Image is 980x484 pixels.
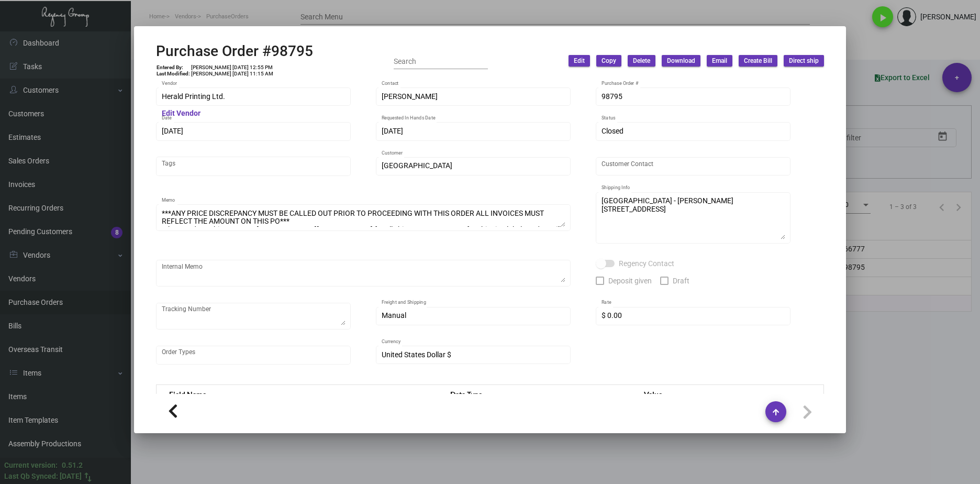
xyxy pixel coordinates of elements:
[784,55,824,67] button: Direct ship
[596,55,621,67] button: Copy
[162,109,201,118] mat-hint: Edit Vendor
[157,385,440,403] th: Field Name
[633,385,823,403] th: Value
[440,385,633,403] th: Data Type
[633,57,650,65] span: Delete
[574,57,585,65] span: Edit
[191,71,274,77] td: [PERSON_NAME] [DATE] 11:15 AM
[191,64,274,71] td: [PERSON_NAME] [DATE] 12:55 PM
[602,127,623,135] span: Closed
[156,64,191,71] td: Entered By:
[382,311,406,320] span: Manual
[569,55,590,67] button: Edit
[4,471,82,482] div: Last Qb Synced: [DATE]
[156,71,191,77] td: Last Modified:
[62,460,83,471] div: 0.51.2
[667,57,695,65] span: Download
[619,257,674,270] span: Regency Contact
[628,55,655,67] button: Delete
[4,460,58,471] div: Current version:
[712,57,727,65] span: Email
[156,42,313,60] h2: Purchase Order #98795
[707,55,732,67] button: Email
[789,57,819,65] span: Direct ship
[662,55,700,67] button: Download
[608,274,652,287] span: Deposit given
[673,274,689,287] span: Draft
[744,57,772,65] span: Create Bill
[739,55,777,67] button: Create Bill
[602,57,616,65] span: Copy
